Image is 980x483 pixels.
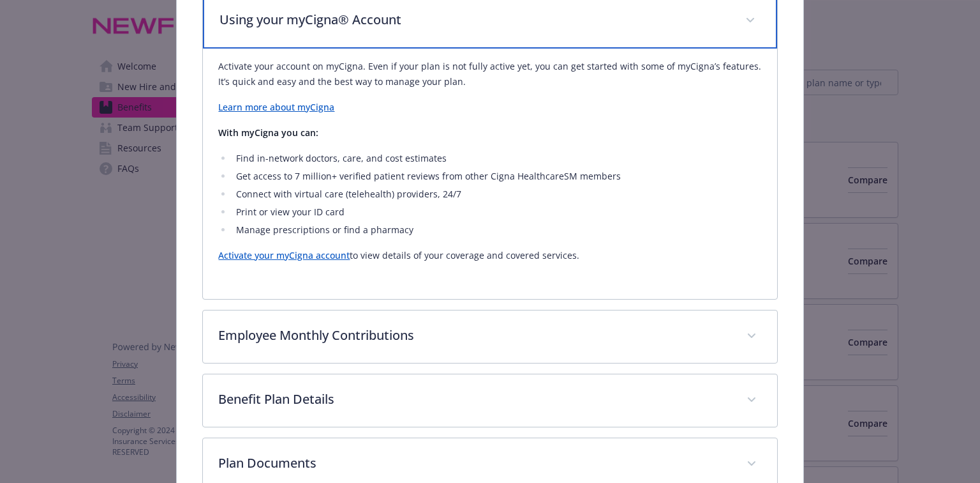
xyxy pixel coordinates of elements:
a: Learn more about myCigna [218,101,334,113]
li: Find in-network doctors, care, and cost estimates [232,151,761,166]
li: Print or view your ID card [232,204,761,220]
li: Connect with virtual care (telehealth) providers, 24/7 [232,187,761,202]
p: Using your myCigna® Account [219,10,729,29]
p: Employee Monthly Contributions [218,326,731,345]
div: Using your myCigna® Account [203,49,776,299]
div: Benefit Plan Details [203,374,776,427]
p: Plan Documents [218,454,731,473]
p: Activate your account on myCigna. Even if your plan is not fully active yet, you can get started ... [218,59,761,89]
strong: With myCigna you can: [218,126,318,139]
p: to view details of your coverage and covered services. [218,248,761,263]
div: Employee Monthly Contributions [203,310,776,363]
p: Benefit Plan Details [218,390,731,409]
li: Manage prescriptions or find a pharmacy [232,222,761,238]
li: Get access to 7 million+ verified patient reviews from other Cigna HealthcareSM members [232,169,761,184]
a: Activate your myCigna account [218,249,350,261]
